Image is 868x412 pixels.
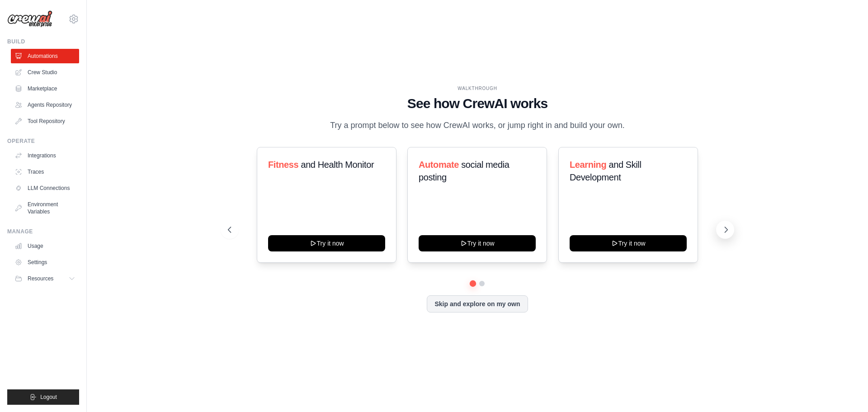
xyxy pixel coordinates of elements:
[301,160,374,170] span: and Health Monitor
[40,393,57,401] span: Logout
[419,160,509,182] span: social media posting
[11,197,79,219] a: Environment Variables
[7,228,79,235] div: Manage
[570,160,606,170] span: Learning
[268,235,385,251] button: Try it now
[11,98,79,112] a: Agents Repository
[7,137,79,145] div: Operate
[11,271,79,286] button: Resources
[570,235,687,251] button: Try it now
[11,148,79,163] a: Integrations
[11,81,79,96] a: Marketplace
[11,114,79,128] a: Tool Repository
[11,255,79,270] a: Settings
[228,95,727,112] h1: See how CrewAI works
[11,181,79,195] a: LLM Connections
[419,235,536,251] button: Try it now
[570,160,641,182] span: and Skill Development
[419,160,459,170] span: Automate
[427,295,528,313] button: Skip and explore on my own
[11,165,79,179] a: Traces
[268,160,298,170] span: Fitness
[7,38,79,45] div: Build
[11,239,79,253] a: Usage
[325,119,629,132] p: Try a prompt below to see how CrewAI works, or jump right in and build your own.
[11,65,79,80] a: Crew Studio
[11,49,79,63] a: Automations
[228,85,727,92] div: WALKTHROUGH
[7,10,52,28] img: Logo
[7,389,79,405] button: Logout
[28,275,53,282] span: Resources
